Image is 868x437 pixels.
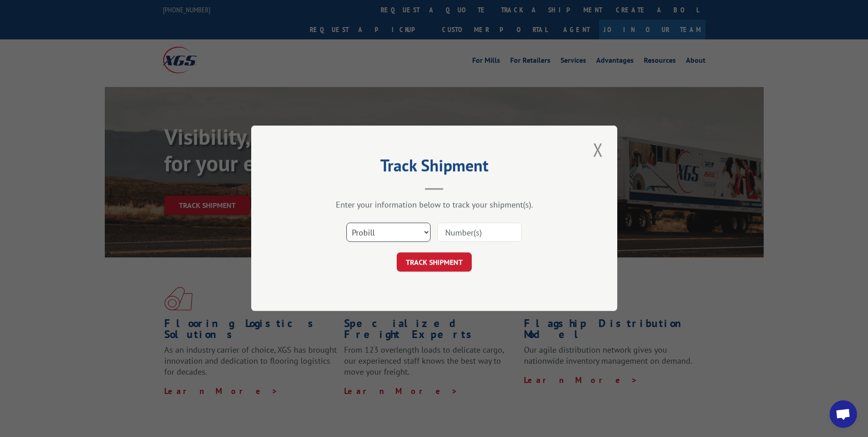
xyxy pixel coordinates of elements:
button: Close modal [590,137,606,162]
div: Enter your information below to track your shipment(s). [297,200,571,210]
a: Open chat [830,400,857,428]
input: Number(s) [437,223,522,242]
button: TRACK SHIPMENT [397,253,472,272]
h2: Track Shipment [297,159,571,176]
